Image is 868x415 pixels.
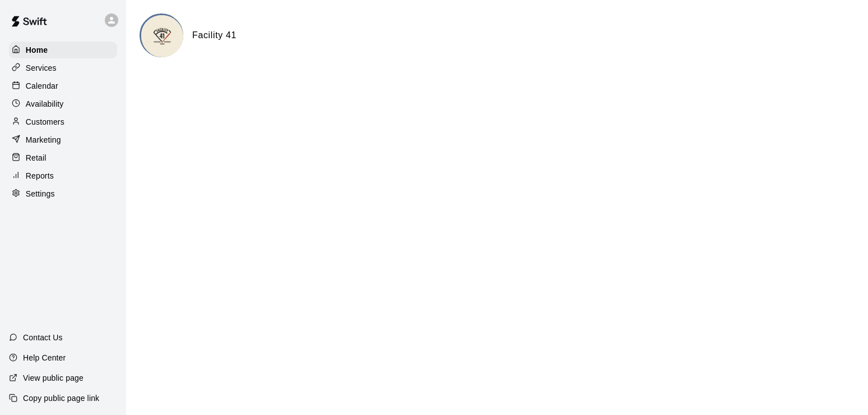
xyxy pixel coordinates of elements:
[26,80,58,92] p: Calendar
[26,62,57,74] p: Services
[9,60,117,76] a: Services
[9,95,117,112] a: Availability
[9,42,117,58] a: Home
[23,352,66,363] p: Help Center
[141,15,183,57] img: Facility 41 logo
[9,131,117,148] a: Marketing
[23,332,63,343] p: Contact Us
[9,77,117,94] a: Calendar
[9,149,117,166] a: Retail
[192,28,236,43] h6: Facility 41
[9,167,117,184] a: Reports
[26,170,54,181] p: Reports
[26,188,55,199] p: Settings
[9,113,117,130] a: Customers
[23,393,99,404] p: Copy public page link
[26,116,64,127] p: Customers
[23,372,83,384] p: View public page
[26,44,48,56] p: Home
[9,185,117,202] a: Settings
[26,152,47,163] p: Retail
[26,134,61,145] p: Marketing
[26,98,64,110] p: Availability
